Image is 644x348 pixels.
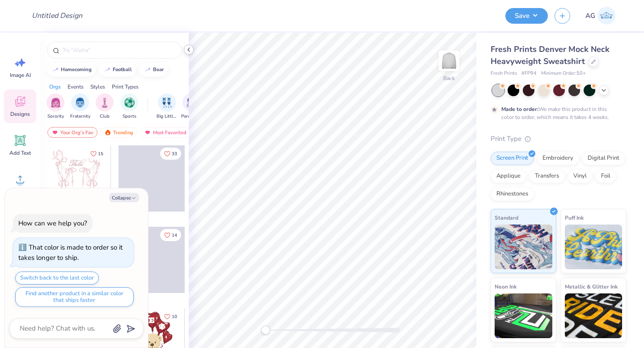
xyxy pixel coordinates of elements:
[15,272,99,284] button: Switch back to the last color
[565,282,618,291] span: Metallic & Glitter Ink
[440,52,458,70] img: Back
[491,134,626,144] div: Print Type
[96,93,114,120] button: filter button
[100,98,110,108] img: Club Image
[565,225,623,269] img: Puff Ink
[521,70,537,77] span: # FP94
[100,127,137,138] div: Trending
[582,152,625,165] div: Digital Print
[491,152,534,165] div: Screen Print
[160,148,181,160] button: Like
[495,213,518,222] span: Standard
[61,67,92,72] div: homecoming
[18,219,87,228] div: How can we help you?
[62,46,176,55] input: Try "Alpha"
[172,314,177,319] span: 10
[153,67,164,72] div: bear
[104,67,111,72] img: trend_line.gif
[10,110,30,118] span: Designs
[144,67,151,72] img: trend_line.gif
[140,127,191,138] div: Most Favorited
[157,93,177,120] div: filter for Big Little Reveal
[47,93,64,120] div: filter for Sorority
[68,83,84,91] div: Events
[160,229,181,241] button: Like
[15,287,134,307] button: Find another product in a similar color that ships faster
[565,213,584,222] span: Puff Ink
[90,83,105,91] div: Styles
[96,93,114,120] div: filter for Club
[181,93,202,120] div: filter for Parent's Weekend
[495,293,552,338] img: Neon Ink
[160,310,181,323] button: Like
[491,187,534,201] div: Rhinestones
[162,98,172,108] img: Big Little Reveal Image
[124,98,135,108] img: Sports Image
[144,129,151,136] img: most_fav.gif
[529,170,565,183] div: Transfers
[70,113,90,120] span: Fraternity
[505,8,548,24] button: Save
[98,152,103,156] span: 15
[109,193,139,202] button: Collapse
[25,7,90,25] input: Untitled Design
[49,83,61,91] div: Orgs
[495,282,517,291] span: Neon Ink
[99,63,136,76] button: football
[261,326,270,335] div: Accessibility label
[47,63,96,76] button: homecoming
[10,72,31,79] span: Image AI
[100,113,110,120] span: Club
[104,129,111,136] img: trending.gif
[181,93,202,120] button: filter button
[47,113,64,120] span: Sorority
[75,98,85,108] img: Fraternity Image
[172,233,177,238] span: 14
[51,129,59,136] img: most_fav.gif
[18,243,123,262] div: That color is made to order so it takes longer to ship.
[595,170,616,183] div: Foil
[157,93,177,120] button: filter button
[581,7,619,25] a: AG
[186,98,197,108] img: Parent's Weekend Image
[157,113,177,120] span: Big Little Reveal
[537,152,579,165] div: Embroidery
[491,70,517,77] span: Fresh Prints
[139,63,168,76] button: bear
[51,98,61,108] img: Sorority Image
[70,93,90,120] button: filter button
[568,170,593,183] div: Vinyl
[501,105,611,121] div: We make this product in this color to order, which means it takes 4 weeks.
[47,93,64,120] button: filter button
[120,93,138,120] button: filter button
[120,93,138,120] div: filter for Sports
[181,113,202,120] span: Parent's Weekend
[52,67,59,72] img: trend_line.gif
[172,152,177,156] span: 33
[47,127,97,138] div: Your Org's Fav
[597,7,615,25] img: Anuska Ghosh
[501,106,538,113] strong: Made to order:
[123,113,136,120] span: Sports
[541,70,586,77] span: Minimum Order: 50 +
[86,148,107,160] button: Like
[491,44,610,67] span: Fresh Prints Denver Mock Neck Heavyweight Sweatshirt
[112,83,139,91] div: Print Types
[9,149,31,157] span: Add Text
[491,170,526,183] div: Applique
[113,67,132,72] div: football
[443,74,455,82] div: Back
[565,293,623,338] img: Metallic & Glitter Ink
[585,11,595,21] span: AG
[495,225,552,269] img: Standard
[70,93,90,120] div: filter for Fraternity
